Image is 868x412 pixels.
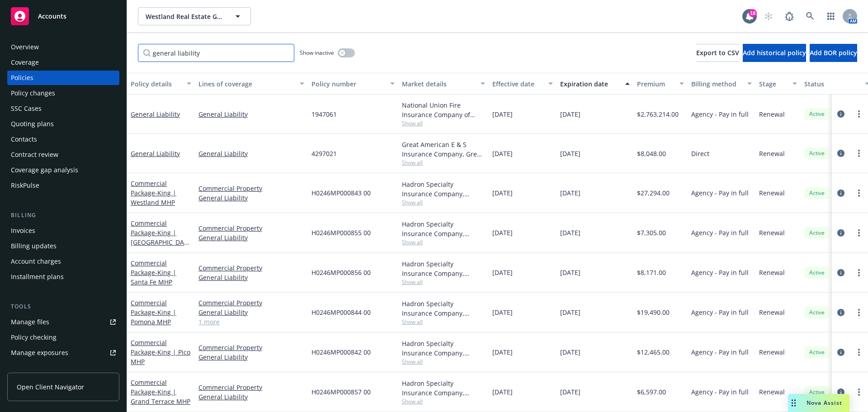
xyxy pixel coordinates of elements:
a: General Liability [131,149,180,158]
span: $12,465.00 [637,347,670,357]
span: Add BOR policy [810,48,857,57]
div: Manage files [11,315,49,329]
div: Policy checking [11,330,57,345]
a: General Liability [198,392,304,402]
a: Manage files [7,315,119,329]
a: General Liability [198,109,304,119]
span: Agency - Pay in full [691,228,749,237]
a: Switch app [822,7,840,25]
a: Commercial Property [198,383,304,392]
a: Accounts [7,4,119,29]
span: - King | Pico MHP [131,348,190,366]
span: [DATE] [492,347,513,357]
span: H0246MP000855 00 [311,228,371,237]
button: Expiration date [557,73,633,95]
a: circleInformation [835,188,846,199]
span: Active [808,388,826,396]
div: Installment plans [11,270,64,284]
a: Billing updates [7,239,119,253]
div: Account charges [11,254,61,269]
button: Billing method [688,73,755,95]
div: Policy number [311,79,385,89]
span: Show all [402,398,485,405]
span: Agency - Pay in full [691,268,749,277]
div: Manage certificates [11,361,70,375]
div: Policy details [131,79,181,89]
span: Show all [402,199,485,206]
a: Search [801,7,819,25]
span: [DATE] [492,308,513,317]
a: Commercial Package [131,219,190,275]
span: H0246MP000843 00 [311,188,371,198]
div: Contacts [11,132,37,147]
a: circleInformation [835,148,846,159]
span: Renewal [759,347,785,357]
span: Agency - Pay in full [691,188,749,198]
span: H0246MP000857 00 [311,387,371,397]
input: Filter by keyword... [138,44,294,62]
a: Installment plans [7,270,119,284]
a: Commercial Package [131,259,176,286]
a: circleInformation [835,227,846,238]
span: Export to CSV [696,48,739,57]
span: $2,763,214.00 [637,109,679,119]
a: circleInformation [835,347,846,358]
a: Invoices [7,223,119,238]
div: Tools [7,302,119,311]
div: National Union Fire Insurance Company of [GEOGRAPHIC_DATA], [GEOGRAPHIC_DATA], AIG [402,100,485,119]
a: Quoting plans [7,117,119,131]
a: Commercial Property [198,184,304,193]
div: Drag to move [788,394,799,412]
span: Show all [402,358,485,365]
button: Nova Assist [788,394,849,412]
span: Show all [402,318,485,326]
button: Premium [633,73,688,95]
span: Active [808,308,826,317]
div: Invoices [11,223,35,238]
div: Overview [11,40,39,54]
span: Show all [402,238,485,246]
span: Active [808,149,826,157]
a: Commercial Package [131,378,190,406]
a: Report a Bug [780,7,798,25]
a: more [854,148,864,159]
a: circleInformation [835,109,846,119]
div: 18 [749,9,757,17]
a: Coverage gap analysis [7,163,119,177]
div: SSC Cases [11,101,42,116]
span: $27,294.00 [637,188,670,198]
span: - King | [GEOGRAPHIC_DATA]-[PERSON_NAME][GEOGRAPHIC_DATA] [131,228,190,275]
span: [DATE] [560,149,580,158]
span: Agency - Pay in full [691,308,749,317]
span: [DATE] [560,228,580,237]
div: Quoting plans [11,117,54,131]
div: Stage [759,79,787,89]
span: Agency - Pay in full [691,387,749,397]
span: $6,597.00 [637,387,666,397]
span: [DATE] [492,268,513,277]
a: more [854,307,864,318]
div: Market details [402,79,475,89]
a: Policy checking [7,330,119,345]
a: Commercial Property [198,343,304,352]
a: Policy changes [7,86,119,100]
div: Manage exposures [11,346,68,360]
div: Hadron Specialty Insurance Company, Hadron Holdings, LP, King Insurance [402,379,485,398]
span: Active [808,269,826,277]
a: General Liability [198,193,304,203]
span: [DATE] [560,387,580,397]
a: SSC Cases [7,101,119,116]
span: Active [808,189,826,197]
button: Stage [755,73,801,95]
a: General Liability [198,149,304,158]
span: Westland Real Estate Group [146,12,224,21]
a: 1 more [198,317,304,327]
div: RiskPulse [11,178,39,193]
span: Active [808,229,826,237]
div: Billing [7,211,119,220]
a: more [854,109,864,119]
a: circleInformation [835,267,846,278]
span: Agency - Pay in full [691,109,749,119]
div: Hadron Specialty Insurance Company, Hadron Holdings, LP, King Insurance [402,259,485,278]
span: Show all [402,278,485,286]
